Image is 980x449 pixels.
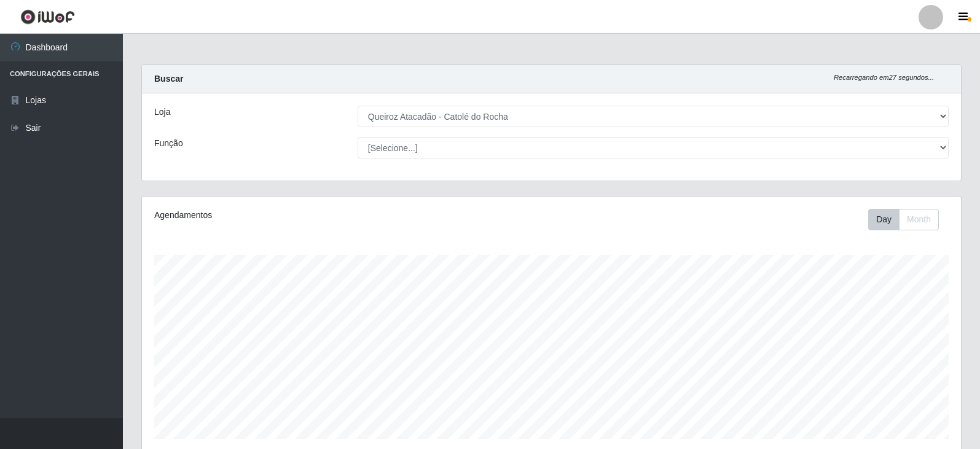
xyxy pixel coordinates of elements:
[154,209,474,222] div: Agendamentos
[899,209,939,230] button: Month
[20,9,75,25] img: CoreUI Logo
[154,137,183,150] label: Função
[868,209,900,230] button: Day
[868,209,939,230] div: First group
[154,106,170,119] label: Loja
[154,74,183,84] strong: Buscar
[868,209,949,230] div: Toolbar with button groups
[834,74,934,81] i: Recarregando em 27 segundos...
